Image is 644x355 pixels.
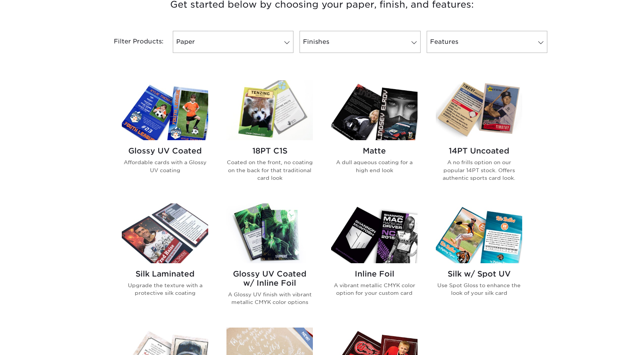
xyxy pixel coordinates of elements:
h2: 14PT Uncoated [436,146,522,155]
h2: Silk Laminated [122,269,208,278]
img: New Product [294,328,313,350]
img: Silk w/ Spot UV Trading Cards [436,203,522,263]
p: A dull aqueous coating for a high end look [331,158,418,174]
img: Glossy UV Coated w/ Inline Foil Trading Cards [226,203,313,263]
img: Glossy UV Coated Trading Cards [122,80,208,140]
p: A vibrant metallic CMYK color option for your custom card [331,281,418,297]
a: Silk w/ Spot UV Trading Cards Silk w/ Spot UV Use Spot Gloss to enhance the look of your silk card [436,203,522,318]
p: A Glossy UV finish with vibrant metallic CMYK color options [226,291,313,306]
a: Silk Laminated Trading Cards Silk Laminated Upgrade the texture with a protective silk coating [122,203,208,318]
img: Matte Trading Cards [331,80,418,140]
img: 18PT C1S Trading Cards [226,80,313,140]
h2: Glossy UV Coated [122,146,208,155]
a: Inline Foil Trading Cards Inline Foil A vibrant metallic CMYK color option for your custom card [331,203,418,318]
a: Paper [173,31,293,53]
h2: Silk w/ Spot UV [436,269,522,278]
h2: Glossy UV Coated w/ Inline Foil [226,269,313,288]
p: A no frills option on our popular 14PT stock. Offers authentic sports card look. [436,158,522,182]
img: Silk Laminated Trading Cards [122,203,208,263]
img: 14PT Uncoated Trading Cards [436,80,522,140]
a: Matte Trading Cards Matte A dull aqueous coating for a high end look [331,80,418,194]
p: Coated on the front, no coating on the back for that traditional card look [226,158,313,182]
p: Use Spot Gloss to enhance the look of your silk card [436,281,522,297]
a: Features [427,31,547,53]
a: Glossy UV Coated Trading Cards Glossy UV Coated Affordable cards with a Glossy UV coating [122,80,208,194]
a: 14PT Uncoated Trading Cards 14PT Uncoated A no frills option on our popular 14PT stock. Offers au... [436,80,522,194]
p: Upgrade the texture with a protective silk coating [122,281,208,297]
a: Finishes [300,31,420,53]
h2: Inline Foil [331,269,418,278]
h2: Matte [331,146,418,155]
a: 18PT C1S Trading Cards 18PT C1S Coated on the front, no coating on the back for that traditional ... [226,80,313,194]
h2: 18PT C1S [226,146,313,155]
img: Inline Foil Trading Cards [331,203,418,263]
a: Glossy UV Coated w/ Inline Foil Trading Cards Glossy UV Coated w/ Inline Foil A Glossy UV finish ... [226,203,313,318]
p: Affordable cards with a Glossy UV coating [122,158,208,174]
div: Filter Products: [94,31,170,53]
